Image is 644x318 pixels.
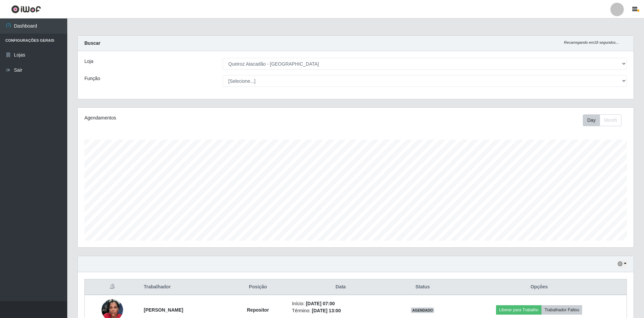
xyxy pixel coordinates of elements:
strong: Repositor [247,307,269,313]
button: Liberar para Trabalho [496,305,541,315]
th: Posição [228,279,288,295]
th: Status [393,279,452,295]
li: Início: [292,300,389,307]
time: [DATE] 13:00 [312,308,341,313]
time: [DATE] 07:00 [306,301,335,306]
th: Opções [452,279,627,295]
th: Data [288,279,393,295]
i: Recarregando em 18 segundos... [564,40,619,44]
label: Loja [84,58,93,65]
button: Trabalhador Faltou [541,305,582,315]
button: Day [583,114,600,126]
th: Trabalhador [140,279,228,295]
div: Agendamentos [84,114,305,121]
li: Término: [292,307,389,314]
div: First group [583,114,621,126]
div: Toolbar with button groups [583,114,627,126]
button: Month [600,114,621,126]
label: Função [84,75,100,82]
strong: [PERSON_NAME] [144,307,183,313]
span: AGENDADO [411,308,434,313]
img: CoreUI Logo [11,5,41,13]
strong: Buscar [84,40,100,46]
